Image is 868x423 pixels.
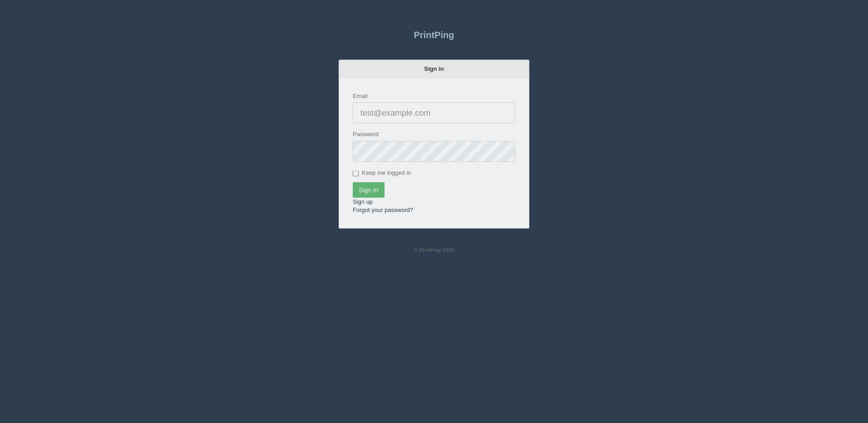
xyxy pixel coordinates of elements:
[353,197,373,204] a: Sign up
[353,168,411,177] label: Keep me logged in
[353,182,385,197] input: Sign In
[339,23,529,45] a: PrintPing
[353,206,413,212] a: Forgot your password?
[414,247,454,253] small: © PrintPing 2020
[353,102,515,123] input: test@example.com
[353,129,379,138] label: Password
[353,91,368,100] label: Email
[353,170,359,176] input: Keep me logged in
[424,64,444,71] strong: Sign in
